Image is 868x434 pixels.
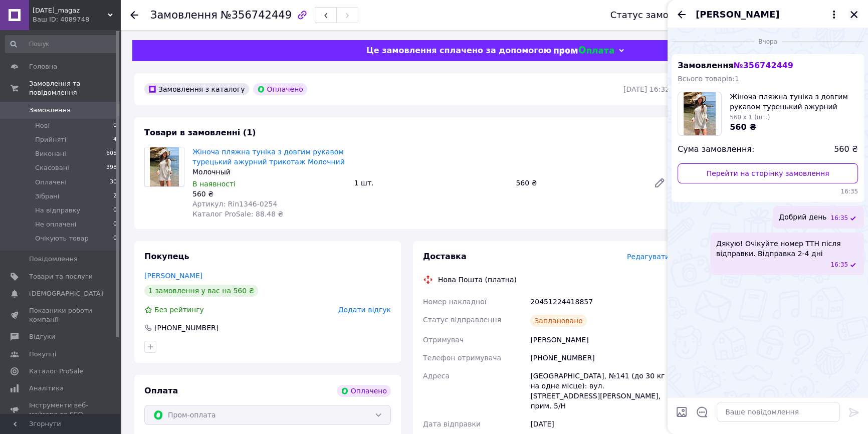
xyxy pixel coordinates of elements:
span: 398 [106,163,117,172]
img: Жіноча пляжна туніка з довгим рукавом турецький ажурний трикотаж Молочний [150,147,179,186]
input: Пошук [5,35,118,53]
span: Каталог ProSale [29,367,83,376]
span: Без рейтингу [154,306,204,314]
div: Замовлення з каталогу [144,83,249,95]
span: В наявності [192,180,236,188]
span: 605 [106,149,117,158]
span: Добрий день [779,212,826,223]
span: Скасовані [35,163,69,172]
span: 0 [113,234,117,243]
span: [PERSON_NAME] [696,8,779,21]
span: Інструменти веб-майстра та SEO [29,401,93,419]
span: Не оплачені [35,220,76,229]
span: Замовлення та повідомлення [29,79,120,97]
span: Вчора [754,38,781,46]
div: [GEOGRAPHIC_DATA], №141 (до 30 кг на одне місце): вул. [STREET_ADDRESS][PERSON_NAME], прим. 5/Н [528,367,672,415]
span: 0 [113,206,117,215]
span: Оплачені [35,178,67,187]
span: Показники роботи компанії [29,306,93,324]
span: Прийняті [35,135,66,144]
span: Жіноча пляжна туніка з довгим рукавом турецький ажурний трикотаж Молочний [730,92,858,112]
span: 560 x 1 (шт.) [730,114,770,121]
a: Перейти на сторінку замовлення [678,163,858,183]
div: Оплачено [337,385,391,397]
span: 4 [113,135,117,144]
div: 11.08.2025 [672,36,864,46]
span: Виконані [35,149,66,158]
span: Semik_magaz [33,6,108,15]
div: [DATE] [528,415,672,433]
span: Адреса [423,372,450,380]
span: Замовлення [678,61,793,70]
span: Редагувати [627,253,670,261]
span: 16:35 11.08.2025 [678,187,858,196]
span: 0 [113,220,117,229]
div: Молочный [192,167,346,177]
button: Закрити [848,9,860,21]
span: Зібрані [35,192,59,201]
span: 560 ₴ [730,122,756,132]
span: Дата відправки [423,420,481,428]
div: 1 замовлення у вас на 560 ₴ [144,285,258,297]
span: Артикул: Rin1346-0254 [192,200,277,208]
span: Товари та послуги [29,272,93,281]
span: Товари в замовленні (1) [144,128,256,137]
span: Телефон отримувача [423,354,501,362]
span: Замовлення [150,9,218,21]
span: Покупці [29,350,56,359]
a: Жіноча пляжна туніка з довгим рукавом турецький ажурний трикотаж Молочний [192,148,345,166]
span: Всього товарів: 1 [678,75,739,83]
div: 20451224418857 [528,293,672,311]
span: 16:35 11.08.2025 [830,214,848,223]
span: Повідомлення [29,255,78,264]
div: [PHONE_NUMBER] [153,323,220,333]
div: [PHONE_NUMBER] [528,349,672,367]
img: 6720217986_w100_h100_zhenskaya-plyazhnaya-tunika.jpg [684,92,716,135]
span: Головна [29,62,57,71]
div: 1 шт. [350,176,512,190]
span: Додати відгук [338,306,391,314]
div: Ваш ID: 4089748 [33,15,120,24]
span: Нові [35,121,50,130]
button: [PERSON_NAME] [696,8,840,21]
span: Це замовлення сплачено за допомогою [366,46,551,55]
div: [PERSON_NAME] [528,331,672,349]
span: 560 ₴ [834,144,858,155]
span: 16:35 11.08.2025 [830,261,848,269]
span: Каталог ProSale: 88.48 ₴ [192,210,283,218]
span: Доставка [423,252,467,261]
div: Статус замовлення [610,10,703,20]
div: 560 ₴ [512,176,645,190]
img: evopay logo [554,46,614,56]
button: Відкрити шаблони відповідей [696,405,709,418]
span: Статус відправлення [423,316,501,324]
span: На відправку [35,206,80,215]
span: Номер накладної [423,298,487,306]
span: Сума замовлення: [678,144,754,155]
span: № 356742449 [733,61,793,70]
span: Замовлення [29,106,71,115]
div: Повернутися назад [130,10,138,20]
span: №356742449 [221,9,292,21]
span: Аналітика [29,384,64,393]
div: 560 ₴ [192,189,346,199]
span: Дякую! Очікуйте номер ТТН після відправки. Відправка 2-4 дні [716,239,858,259]
span: 0 [113,121,117,130]
span: 2 [113,192,117,201]
div: Заплановано [530,315,587,327]
span: Очікують товар [35,234,89,243]
span: Відгуки [29,332,55,341]
div: Нова Пошта (платна) [436,275,519,285]
a: [PERSON_NAME] [144,272,202,280]
span: Отримувач [423,336,464,344]
span: [DEMOGRAPHIC_DATA] [29,289,103,298]
span: Покупець [144,252,189,261]
time: [DATE] 16:32 [623,85,670,93]
span: 30 [110,178,117,187]
span: Оплата [144,386,178,395]
a: Редагувати [649,173,670,193]
div: Оплачено [253,83,307,95]
button: Назад [676,9,688,21]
